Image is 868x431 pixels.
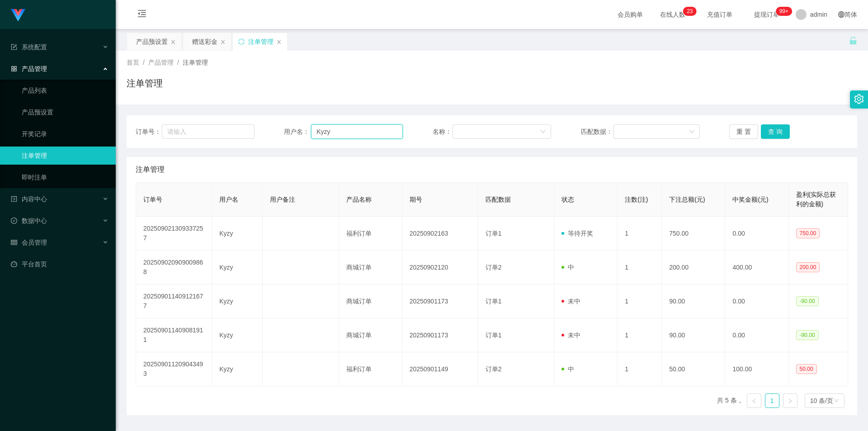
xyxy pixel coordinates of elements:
td: 0.00 [725,217,788,251]
span: 匹配数据 [486,196,511,203]
span: 中奖金额(元) [732,196,768,203]
span: 订单2 [486,365,502,373]
i: 图标: close [276,39,282,45]
td: Kyzy [212,284,263,318]
td: 0.00 [725,318,788,352]
i: 图标: profile [11,196,17,202]
span: 等待开奖 [561,230,593,237]
p: 3 [690,7,693,16]
div: 10 条/页 [810,394,833,407]
i: 图标: right [788,398,793,404]
td: 400.00 [725,251,788,284]
span: 200.00 [796,262,820,272]
span: 产品名称 [346,196,372,203]
td: 20250902163 [402,217,478,251]
td: 商城订单 [339,251,402,284]
span: 50.00 [796,364,817,374]
p: 2 [687,7,690,16]
span: 下注总额(元) [669,196,705,203]
button: 重 置 [729,124,758,139]
h1: 注单管理 [127,76,163,90]
span: 匹配数据： [581,127,613,137]
span: 内容中心 [11,195,47,203]
li: 1 [765,393,779,408]
td: 202509011209043493 [136,352,212,386]
span: 数据中心 [11,217,47,224]
span: 注数(注) [625,196,648,203]
td: 202509011409121677 [136,284,212,318]
span: 用户备注 [270,196,295,203]
a: 1 [765,394,779,407]
span: 首页 [127,59,139,66]
span: 订单1 [486,230,502,237]
a: 即时注单 [22,168,108,186]
span: 产品管理 [11,65,47,72]
span: 状态 [561,196,574,203]
td: 0.00 [725,284,788,318]
i: 图标: global [838,11,844,18]
td: 1 [618,217,662,251]
div: 注单管理 [248,33,274,50]
a: 产品列表 [22,81,108,99]
span: 充值订单 [703,11,737,18]
i: 图标: unlock [849,37,857,45]
span: 用户名： [284,127,311,137]
td: 福利订单 [339,217,402,251]
li: 共 5 条， [717,393,743,408]
td: 20250901149 [402,352,478,386]
a: 产品预设置 [22,103,108,121]
div: 赠送彩金 [192,33,217,50]
span: 盈利(实际总获利的金额) [796,191,836,208]
li: 上一页 [747,393,761,408]
span: 订单1 [486,332,502,339]
i: 图标: sync [238,38,245,45]
span: -90.00 [796,296,819,306]
span: 订单2 [486,264,502,271]
td: Kyzy [212,251,263,284]
img: logo.9652507e.png [11,9,25,22]
sup: 1055 [776,7,792,16]
i: 图标: down [689,129,694,135]
td: 1 [618,352,662,386]
span: 注单管理 [183,59,208,66]
td: Kyzy [212,352,263,386]
i: 图标: check-circle-o [11,218,17,224]
span: 未中 [561,332,580,339]
td: Kyzy [212,217,263,251]
td: 20250901173 [402,284,478,318]
a: 开奖记录 [22,125,108,143]
i: 图标: down [834,398,839,404]
span: 750.00 [796,228,820,238]
span: 在线人数 [656,11,690,18]
span: 订单号 [143,196,162,203]
td: 1 [618,284,662,318]
span: 未中 [561,298,580,305]
span: 名称： [433,127,453,137]
td: 商城订单 [339,318,402,352]
i: 图标: left [751,398,757,404]
span: 系统配置 [11,43,47,51]
i: 图标: appstore-o [11,66,17,72]
i: 图标: menu-fold [127,0,157,29]
span: 产品管理 [148,59,174,66]
a: 注单管理 [22,147,108,165]
span: 会员管理 [11,239,47,246]
input: 请输入 [311,124,403,139]
sup: 23 [683,7,696,16]
td: 20250901173 [402,318,478,352]
i: 图标: down [540,129,546,135]
input: 请输入 [162,124,254,139]
i: 图标: table [11,239,17,246]
td: 福利订单 [339,352,402,386]
span: 中 [561,365,574,373]
td: 750.00 [662,217,725,251]
i: 图标: form [11,44,17,50]
td: 90.00 [662,318,725,352]
td: 100.00 [725,352,788,386]
td: 20250902120 [402,251,478,284]
td: 202509021309337257 [136,217,212,251]
span: / [143,59,145,66]
td: 50.00 [662,352,725,386]
li: 下一页 [783,393,797,408]
td: 202509011409081911 [136,318,212,352]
